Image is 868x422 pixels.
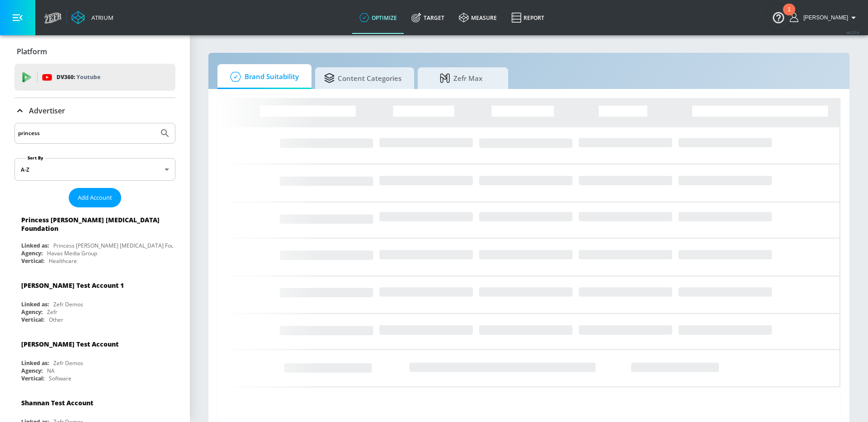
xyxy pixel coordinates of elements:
[21,216,160,233] div: Princess [PERSON_NAME] [MEDICAL_DATA] Foundation
[404,1,452,34] a: Target
[788,9,791,21] div: 1
[21,375,44,382] div: Vertical:
[21,359,49,367] div: Linked as:
[69,188,121,207] button: Add Account
[49,257,77,265] div: Healthcare
[14,158,175,181] div: A-Z
[21,340,118,348] div: [PERSON_NAME] Test Account
[226,66,299,88] span: Brand Suitability
[846,30,859,35] span: v 4.25.4
[88,14,113,22] div: Atrium
[14,333,175,384] div: [PERSON_NAME] Test AccountLinked as:Zefr DemosAgency:NAVertical:Software
[18,127,155,139] input: Search by name
[26,155,45,161] label: Sort By
[352,1,404,34] a: optimize
[21,281,124,290] div: [PERSON_NAME] Test Account 1
[53,300,83,308] div: Zefr Demos
[47,308,57,316] div: Zefr
[21,242,49,249] div: Linked as:
[21,249,42,257] div: Agency:
[155,123,175,143] button: Submit Search
[47,367,55,375] div: NA
[21,257,44,265] div: Vertical:
[790,12,859,23] button: [PERSON_NAME]
[14,64,175,91] div: DV360: Youtube
[14,274,175,326] div: [PERSON_NAME] Test Account 1Linked as:Zefr DemosAgency:ZefrVertical:Other
[21,300,49,308] div: Linked as:
[800,14,848,21] span: login as: anthony.rios@zefr.com
[21,367,42,375] div: Agency:
[47,249,97,257] div: Havas Media Group
[29,106,65,116] p: Advertiser
[78,192,112,203] span: Add Account
[14,211,175,267] div: Princess [PERSON_NAME] [MEDICAL_DATA] FoundationLinked as:Princess [PERSON_NAME] [MEDICAL_DATA] F...
[766,5,791,30] button: Open Resource Center, 1 new notification
[14,39,175,64] div: Platform
[57,72,100,82] p: DV360:
[427,67,495,89] span: Zefr Max
[452,1,504,34] a: measure
[324,67,401,89] span: Content Categories
[14,98,175,123] div: Advertiser
[71,11,113,24] a: Atrium
[21,316,44,324] div: Vertical:
[76,72,100,82] p: Youtube
[17,47,47,56] p: Platform
[49,375,71,382] div: Software
[53,242,193,249] div: Princess [PERSON_NAME] [MEDICAL_DATA] Foundation
[49,316,63,324] div: Other
[504,1,552,34] a: Report
[21,399,93,407] div: Shannan Test Account
[21,308,42,316] div: Agency:
[53,359,83,367] div: Zefr Demos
